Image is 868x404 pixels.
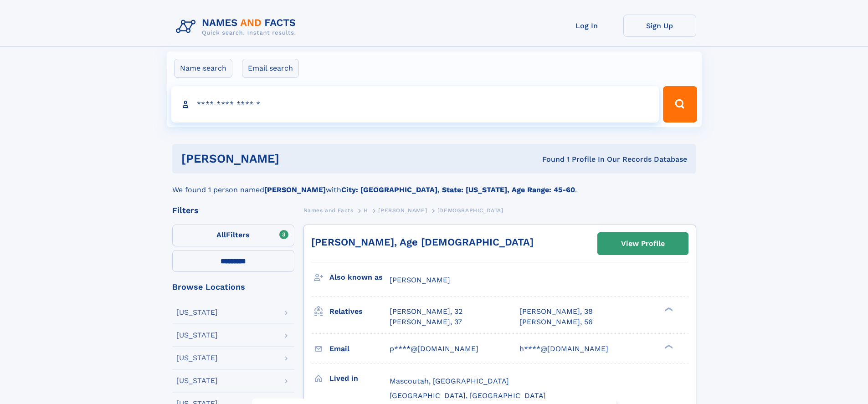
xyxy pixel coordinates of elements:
a: [PERSON_NAME], 32 [390,307,462,317]
a: View Profile [598,233,688,255]
span: H [364,207,368,214]
h3: Also known as [329,270,390,285]
a: [PERSON_NAME], 37 [390,317,462,327]
div: [US_STATE] [176,377,218,384]
span: [PERSON_NAME] [378,207,427,214]
div: Browse Locations [172,283,294,291]
span: Mascoutah, [GEOGRAPHIC_DATA] [390,377,509,385]
img: Logo Names and Facts [172,15,303,39]
label: Email search [242,59,299,78]
input: search input [171,86,659,123]
a: H [364,205,368,216]
h3: Relatives [329,304,390,319]
a: [PERSON_NAME], 38 [519,307,593,317]
a: Log In [550,15,623,37]
div: Found 1 Profile In Our Records Database [411,154,687,164]
h3: Email [329,341,390,357]
b: City: [GEOGRAPHIC_DATA], State: [US_STATE], Age Range: 45-60 [341,185,575,194]
h3: Lived in [329,371,390,386]
div: View Profile [621,233,665,254]
label: Filters [172,225,294,246]
div: Filters [172,206,294,215]
a: Names and Facts [303,205,354,216]
div: ❯ [663,307,673,312]
a: [PERSON_NAME], Age [DEMOGRAPHIC_DATA] [311,236,534,248]
a: Sign Up [623,15,696,37]
span: [GEOGRAPHIC_DATA], [GEOGRAPHIC_DATA] [390,391,546,400]
h1: [PERSON_NAME] [181,153,411,164]
div: ❯ [663,343,673,349]
label: Name search [174,59,232,78]
span: [DEMOGRAPHIC_DATA] [437,207,503,214]
button: Search Button [663,86,697,123]
div: [US_STATE] [176,354,218,362]
div: [US_STATE] [176,332,218,339]
a: [PERSON_NAME], 56 [519,317,593,327]
div: We found 1 person named with . [172,174,696,195]
div: [US_STATE] [176,309,218,316]
span: [PERSON_NAME] [390,276,450,284]
b: [PERSON_NAME] [264,185,326,194]
span: All [216,230,226,239]
a: [PERSON_NAME] [378,205,427,216]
